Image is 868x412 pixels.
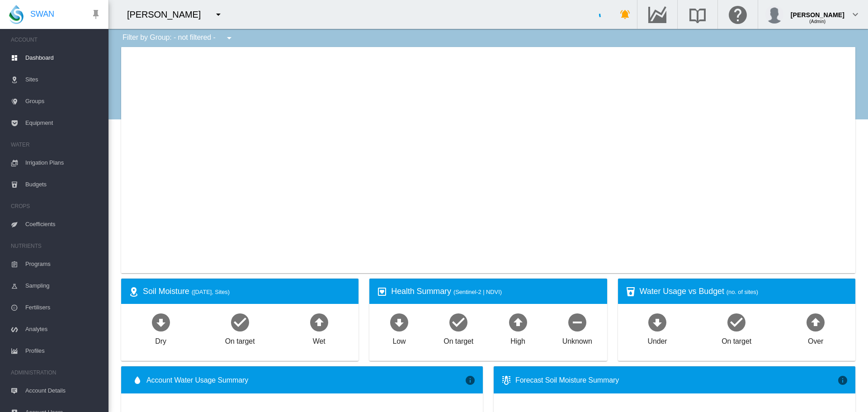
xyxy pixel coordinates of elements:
md-icon: icon-arrow-up-bold-circle [308,311,330,333]
div: Unknown [562,333,592,346]
div: Soil Moisture [143,286,351,297]
div: On target [225,333,255,346]
button: icon-menu-down [220,29,238,47]
span: ACCOUNT [11,33,101,47]
md-icon: icon-menu-down [224,33,235,43]
div: Health Summary [391,286,599,297]
div: Wet [313,333,325,346]
div: Over [808,333,823,346]
img: SWAN-Landscape-Logo-Colour-drop.png [9,5,24,24]
div: High [510,333,525,346]
div: [PERSON_NAME] [127,8,209,21]
span: Programs [25,253,101,275]
span: Analytes [25,318,101,340]
span: Irrigation Plans [25,152,101,174]
span: (Sentinel-2 | NDVI) [453,289,502,295]
span: Account Water Usage Summary [146,375,465,385]
md-icon: icon-checkbox-marked-circle [448,311,469,333]
md-icon: icon-minus-circle [566,311,588,333]
md-icon: icon-cup-water [625,286,636,297]
md-icon: icon-arrow-down-bold-circle [388,311,410,333]
md-icon: icon-map-marker-radius [128,286,139,297]
div: On target [722,333,751,346]
div: On target [443,333,473,346]
span: Equipment [25,112,101,134]
md-icon: icon-pin [90,9,101,20]
md-icon: icon-arrow-up-bold-circle [805,311,826,333]
span: CROPS [11,199,101,213]
img: profile.jpg [765,5,783,24]
md-icon: icon-chevron-down [850,9,861,20]
div: Dry [155,333,166,346]
md-icon: Go to the Data Hub [646,9,668,20]
md-icon: icon-information [465,375,476,386]
span: WATER [11,137,101,152]
div: Under [648,333,667,346]
span: SWAN [30,9,54,20]
md-icon: icon-water [132,375,143,386]
span: Sampling [25,275,101,297]
span: Dashboard [25,47,101,69]
div: Forecast Soil Moisture Summary [515,375,837,385]
md-icon: icon-heart-box-outline [377,286,387,297]
md-icon: icon-information [837,375,848,386]
md-icon: icon-checkbox-marked-circle [229,311,251,333]
div: Water Usage vs Budget [640,286,848,297]
button: icon-bell-ring [616,5,634,24]
span: Budgets [25,174,101,195]
span: ADMINISTRATION [11,365,101,380]
md-icon: icon-arrow-down-bold-circle [646,311,668,333]
span: Profiles [25,340,101,362]
md-icon: icon-menu-down [213,9,224,20]
md-icon: icon-arrow-up-bold-circle [507,311,529,333]
span: Groups [25,90,101,112]
span: (Admin) [809,19,826,24]
span: ([DATE], Sites) [192,289,230,295]
span: Account Details [25,380,101,402]
span: Sites [25,69,101,90]
span: Fertilisers [25,297,101,318]
md-icon: icon-arrow-down-bold-circle [150,311,172,333]
div: Low [392,333,406,346]
md-icon: icon-checkbox-marked-circle [726,311,747,333]
md-icon: Search the knowledge base [687,9,708,20]
div: [PERSON_NAME] [791,7,844,16]
md-icon: icon-thermometer-lines [501,375,512,386]
md-icon: icon-bell-ring [620,9,631,20]
div: Filter by Group: - not filtered - [116,29,241,47]
span: Coefficients [25,213,101,235]
span: NUTRIENTS [11,239,101,253]
md-icon: Click here for help [727,9,749,20]
span: (no. of sites) [726,289,758,295]
button: icon-menu-down [209,5,227,24]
